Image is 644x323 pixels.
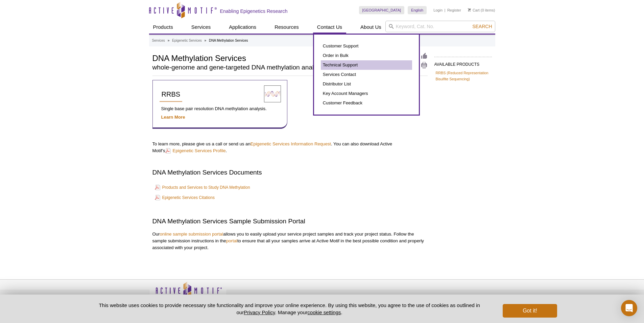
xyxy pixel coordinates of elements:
a: Services Contact [321,70,412,79]
li: » [168,39,170,42]
img: Active Motif, [149,280,227,307]
button: Search [470,23,494,29]
a: RRBS (Reduced Representation Bisulfite Sequencing) [436,70,491,82]
p: Single base pair resolution DNA methylation analysis. [160,105,280,112]
span: Search [472,24,492,29]
h2: whole-genome and gene-targeted DNA methylation analysis [152,64,396,70]
h1: DNA Methylation Services [152,53,396,63]
li: DNA Methylation Services [209,39,248,42]
p: This website uses cookies to provide necessary site functionality and improve your online experie... [87,302,492,316]
a: Resources [270,21,303,34]
table: Click to Verify - This site chose Symantec SSL for secure e-commerce and confidential communicati... [420,291,470,306]
img: Reduced Representation Bisulfite Sequencing Services [264,85,281,102]
a: Applications [225,21,260,34]
li: | [445,6,446,14]
input: Keyword, Cat. No. [385,21,495,32]
span: RRBS [162,90,181,98]
a: Products [149,21,177,34]
a: Epigenetic Services Profile [165,147,226,154]
h2: DNA Methylation Services Documents [152,168,428,177]
a: Services [152,38,165,44]
a: Distributor List [321,79,412,89]
p: Our allows you to easily upload your service project samples and track your project status. Follo... [152,231,428,251]
a: portal [226,238,237,243]
h2: DNA Methylation Services Sample Submission Portal [152,217,428,226]
li: (0 items) [468,6,495,14]
h2: AVAILABLE PRODUCTS [434,57,492,69]
div: Open Intercom Messenger [621,300,637,316]
a: Customer Feedback [321,98,412,108]
a: Register [447,8,461,13]
a: Epigenetic Services Information Request [251,141,331,146]
a: Cart [468,8,480,13]
a: Customer Support [321,41,412,51]
a: Contact Us [313,21,346,34]
h2: Enabling Epigenetics Research [220,8,288,14]
a: Login [433,8,443,13]
a: RRBS [160,87,183,102]
li: » [205,39,207,42]
a: Epigenetic Services Citations [155,194,215,202]
a: Services [187,21,215,34]
a: Technical Support [321,60,412,70]
p: To learn more, please give us a call or send us an . You can also download Active Motif’s . [152,141,428,154]
a: online sample submission portal [160,231,223,237]
a: Privacy Policy [244,309,275,315]
a: English [408,6,427,14]
a: Order in Bulk [321,51,412,60]
a: Learn More [161,115,185,120]
a: Products and Services to Study DNA Methylation [155,183,250,191]
a: [GEOGRAPHIC_DATA] [359,6,405,14]
a: Key Account Managers [321,89,412,98]
button: Got it! [503,304,557,318]
button: cookie settings [307,309,341,315]
img: Your Cart [468,8,471,12]
a: About Us [356,21,385,34]
a: Epigenetic Services [172,38,202,44]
